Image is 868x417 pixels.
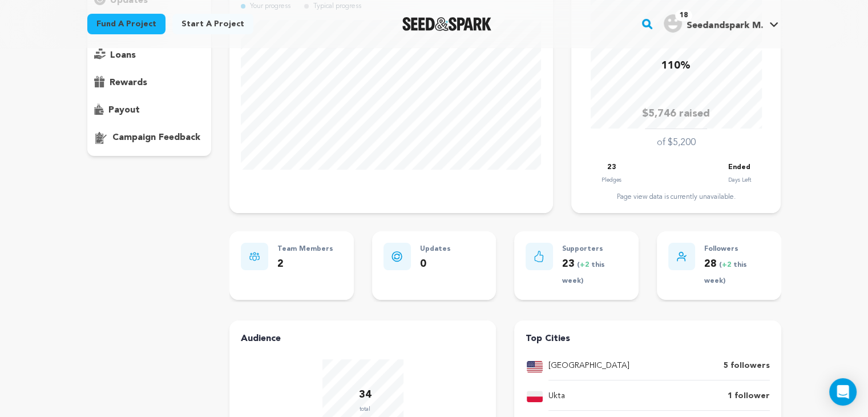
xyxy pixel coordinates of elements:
span: +2 [580,262,591,268]
button: campaign feedback [87,129,212,147]
img: Seed&Spark Logo Dark Mode [402,17,492,31]
p: [GEOGRAPHIC_DATA] [548,359,629,373]
p: Days Left [728,174,751,186]
p: 0 [420,256,451,272]
button: payout [87,101,212,119]
span: +2 [722,262,733,268]
p: of $5,200 [657,136,696,150]
img: user.png [664,14,682,33]
span: Seedandspark M.'s Profile [661,12,781,36]
a: Fund a project [87,14,165,34]
div: Seedandspark M.'s Profile [664,14,762,33]
h4: Top Cities [526,332,769,346]
div: Open Intercom Messenger [829,378,857,406]
p: Ukta [548,390,565,403]
button: rewards [87,74,212,92]
span: Seedandspark M. [687,21,762,30]
p: Followers [704,243,769,256]
p: Pledges [601,174,621,186]
p: rewards [110,76,147,90]
span: 18 [675,10,692,21]
span: ( this week) [562,262,605,285]
p: 5 followers [724,359,770,373]
p: 34 [359,387,372,403]
p: loans [110,49,136,62]
h4: Audience [241,332,485,346]
p: campaign feedback [112,131,200,145]
p: 28 [704,256,769,289]
p: 2 [277,256,333,272]
a: Start a project [172,14,253,34]
p: 23 [607,161,615,174]
span: ( this week) [704,262,747,285]
p: 110% [661,58,691,74]
a: Seed&Spark Homepage [402,17,492,31]
p: Ended [728,161,750,174]
p: total [359,403,372,415]
button: loans [87,46,212,65]
p: payout [108,103,140,117]
p: Supporters [562,243,627,256]
p: 1 follower [728,390,770,403]
p: Updates [420,243,451,256]
a: Seedandspark M.'s Profile [661,12,781,33]
p: Team Members [277,243,333,256]
div: Page view data is currently unavailable. [583,193,769,202]
p: 23 [562,256,627,289]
